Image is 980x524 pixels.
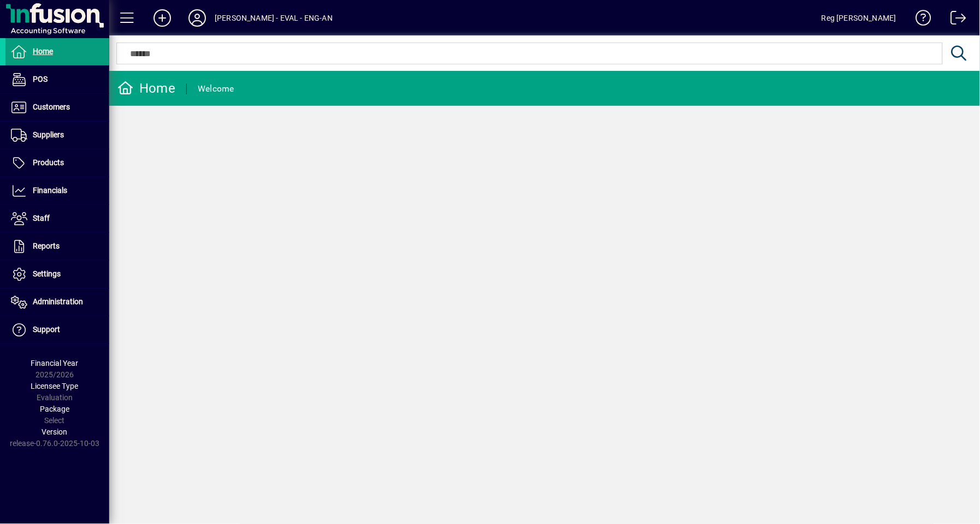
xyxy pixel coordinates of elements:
[117,80,175,97] div: Home
[145,8,180,28] button: Add
[907,2,931,38] a: Knowledge Base
[5,149,109,177] a: Products
[5,66,109,93] a: POS
[5,261,109,288] a: Settings
[33,103,70,111] span: Customers
[33,186,67,195] span: Financials
[942,2,966,38] a: Logout
[33,242,60,250] span: Reports
[33,269,61,278] span: Settings
[31,359,79,368] span: Financial Year
[40,405,69,413] span: Package
[33,297,83,306] span: Administration
[33,214,50,222] span: Staff
[33,75,48,83] span: POS
[5,288,109,316] a: Administration
[5,233,109,260] a: Reports
[33,130,64,139] span: Suppliers
[33,325,60,334] span: Support
[5,316,109,344] a: Support
[5,205,109,232] a: Staff
[5,177,109,204] a: Financials
[33,47,53,56] span: Home
[180,8,215,28] button: Profile
[215,9,333,27] div: [PERSON_NAME] - EVAL - ENG-AN
[31,382,79,390] span: Licensee Type
[33,158,64,167] span: Products
[198,80,234,98] div: Welcome
[42,427,68,436] span: Version
[5,94,109,121] a: Customers
[5,122,109,149] a: Suppliers
[822,9,896,27] div: Reg [PERSON_NAME]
